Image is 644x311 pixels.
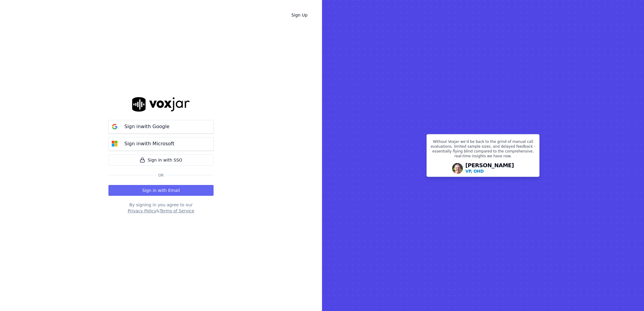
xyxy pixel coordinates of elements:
[108,120,214,134] button: Sign inwith Google
[108,185,214,196] button: Sign in with Email
[109,121,121,133] img: google Sign in button
[124,140,174,147] p: Sign in with Microsoft
[465,168,484,174] p: VP, OHD
[108,202,214,214] div: By signing in you agree to our &
[465,163,514,174] div: [PERSON_NAME]
[287,10,312,20] a: Sign Up
[430,139,536,161] p: Without Voxjar we’d be back to the grind of manual call evaluations, limited sample sizes, and de...
[128,208,156,214] button: Privacy Policy
[452,163,463,174] img: Avatar
[108,137,214,151] button: Sign inwith Microsoft
[108,154,214,166] a: Sign in with SSO
[156,173,166,178] span: Or
[159,208,194,214] button: Terms of Service
[132,97,190,111] img: logo
[109,138,121,150] img: microsoft Sign in button
[124,123,169,130] p: Sign in with Google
